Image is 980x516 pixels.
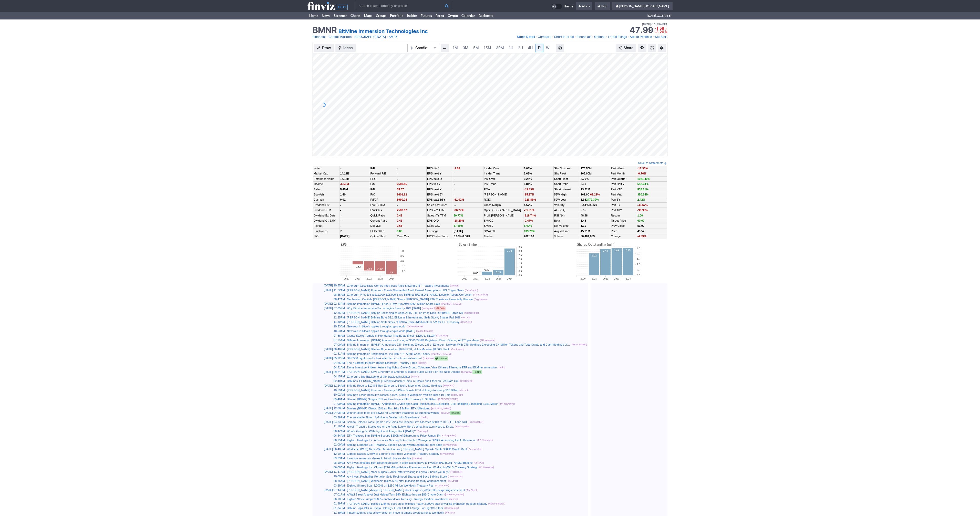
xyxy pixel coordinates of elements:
[642,22,667,27] span: [DATE] 10:15AM ET
[524,219,533,222] span: -0.47%
[610,223,637,229] td: Prev Close
[335,44,356,52] button: Ideas
[397,209,407,212] span: 2589.92
[386,34,388,39] span: •
[637,209,648,212] span: -99.98%
[556,44,564,52] button: Range
[610,166,637,171] td: Perf Week
[347,466,478,469] a: Eightco Holdings Inc. Closes $270 Million Private Placement as First Worldcoin (WLD) Treasury Str...
[553,166,580,171] td: Shs Outstand
[427,235,449,238] a: EPS/Sales Surpr.
[665,30,667,34] span: %
[397,224,402,227] span: 0.65
[347,443,442,446] a: Bitmine Expands ETH Treasury, Scoops $201M Worth Ethereum From Bitgo
[654,26,664,30] span: -1.58
[313,197,339,202] td: Cash/sh
[563,4,573,9] span: Theme
[524,167,532,170] b: 6.05%
[517,35,535,39] span: Stock Detail
[544,44,552,52] a: W
[517,34,535,39] a: Stock Detail
[340,219,343,222] small: - -
[347,416,420,419] a: The Inevitable Slump: A Guide to Dealing with Drawdowns
[524,198,536,201] span: -226.86%
[581,214,588,217] b: 48.48
[427,230,438,233] a: Earnings
[427,166,453,171] td: EPS (ttm)
[637,167,648,170] span: -17.33%
[581,203,597,207] small: 8.44% 8.66%
[612,2,673,10] a: [PERSON_NAME][DOMAIN_NAME]
[427,187,453,192] td: EPS next Y
[427,202,453,208] td: Sales past 3/5Y
[446,12,460,19] a: Crypto
[352,34,354,39] span: •
[481,44,493,52] a: 15M
[441,44,449,52] button: Interval
[313,281,488,283] img: nic2x2.gif
[630,34,652,39] a: Add to Portfolio
[347,448,467,451] a: Worldcoin (WLD) Nears $4B Marketcap as [PERSON_NAME] OpenAI Seals $300B Oracle Deal
[524,182,532,185] b: 6.81%
[658,44,666,52] button: Chart Settings
[483,208,523,213] td: Oper. [GEOGRAPHIC_DATA]
[554,34,574,39] a: Short Interest
[610,187,637,192] td: Perf YTD
[347,384,442,387] a: BitMine Reports $10.8 Billion Ethereum, Bitcoin, 'Moonshot' Crypto Holdings
[347,420,468,424] a: Solana Golden Cross Sparks 14% Gains as Chinese Firm Allocates $20M to BTC, ETH and SOL
[553,202,580,208] td: Volatility
[389,34,397,39] a: AMEX
[577,34,591,39] a: Financials
[347,470,449,473] a: [PERSON_NAME] stock surges 5,700% after investing in crypto: Should you buy?
[370,171,396,176] td: Forward P/E
[326,34,328,39] span: •
[655,34,667,39] a: Set Alert
[347,389,458,392] a: [PERSON_NAME] Ethereum Treasury BitMine Boosts ETH Holdings to Nearly $10 Billion
[347,293,472,296] a: Ethereum Price to Hit $12,000-$15,000 Says BitMines [PERSON_NAME] Despite Recent Correction
[581,188,590,191] a: 13.52M
[370,176,396,181] td: PEG
[307,12,320,19] a: Home
[477,12,495,19] a: Backtests
[496,46,504,50] span: 30M
[610,176,637,181] td: Perf Quarter
[370,182,396,187] td: P/S
[525,44,535,52] a: 4H
[651,22,652,27] span: •
[427,192,453,197] td: EPS next 5Y
[370,223,396,229] td: Debt/Eq
[453,177,455,180] b: -
[313,192,339,197] td: Book/sh
[589,193,600,196] span: -69.21%
[340,214,341,217] b: -
[347,402,498,405] a: BitMine Immersion (BMNR) Announces Crypto and Cash Holdings of $10.8 Billion, ETH Holdings Exceed...
[524,209,534,212] span: -51.81%
[524,172,532,175] b: 2.68%
[405,12,419,19] a: Insider
[554,182,568,185] a: Short Ratio
[340,209,341,212] b: -
[483,218,523,223] td: SMA20
[347,366,497,369] a: Zacks Investment Ideas feature highlights: Circle Group, Coinbase, Visa, iShares Ethereum ETF and...
[483,182,523,187] td: Inst Trans
[347,502,487,505] a: [PERSON_NAME]-backed Eightco sees stock explode nearly 3,000% after unveiling Worldcoin treasury ...
[347,479,446,482] a: [PERSON_NAME] Worldcoin rallies 50% after massive treasury announcement
[637,177,650,180] span: 1021.49%
[453,219,464,222] span: -18.20%
[595,2,610,10] a: Help
[524,177,532,180] b: 0.28%
[397,172,398,175] b: -
[397,177,398,180] b: -
[538,46,541,50] span: D
[313,166,339,171] td: Index
[453,172,455,175] b: -
[647,12,672,19] span: [DATE] 10:15 AM ET
[349,12,362,19] a: Charts
[581,172,592,175] b: 163.00M
[581,167,592,170] b: 173.50M
[340,224,341,227] b: -
[397,182,407,185] span: 2589.85
[397,193,407,196] span: 9601.82
[347,379,458,383] a: BitMines [PERSON_NAME] Predicts Monster Gains in Bitcoin and Ether on Fed Rate Cut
